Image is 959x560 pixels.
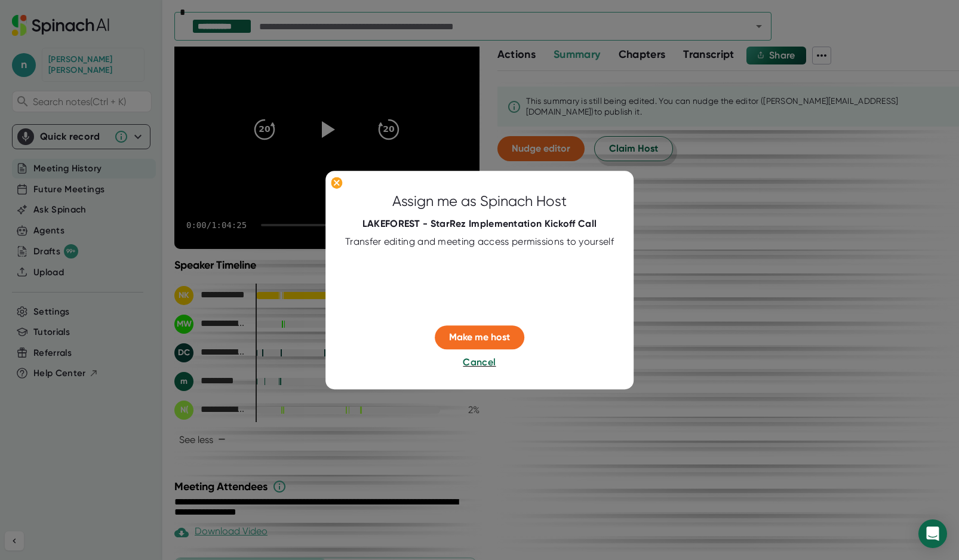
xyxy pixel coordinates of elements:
button: Cancel [463,355,496,370]
span: Make me host [449,331,510,343]
div: Transfer editing and meeting access permissions to yourself [345,236,614,248]
div: Assign me as Spinach Host [392,190,567,212]
span: Cancel [463,356,496,368]
div: LAKEFOREST - StarRez Implementation Kickoff Call [362,218,597,230]
div: Open Intercom Messenger [918,519,947,548]
button: Make me host [435,325,524,349]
